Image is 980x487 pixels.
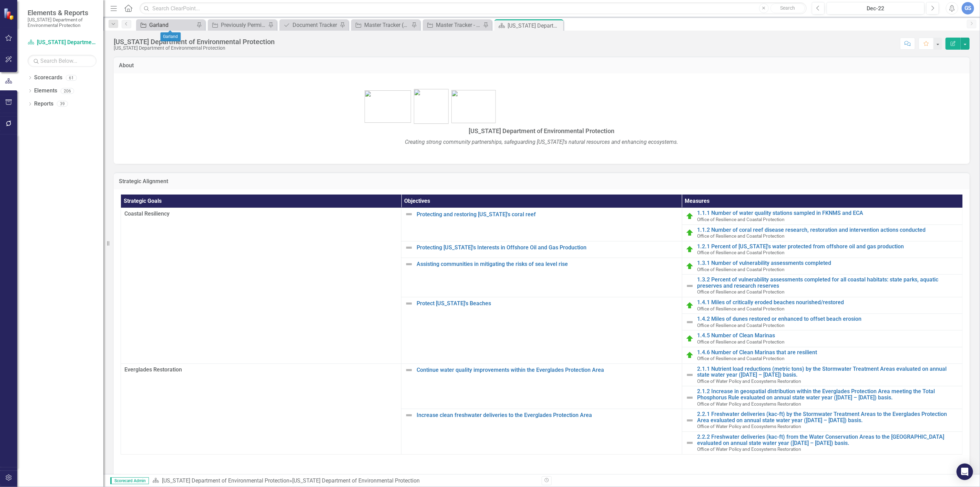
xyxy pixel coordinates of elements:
div: Garland [149,21,195,29]
a: 1.1.1 Number of water quality stations sampled in FKNMS and ECA [697,210,959,216]
img: Not Defined [405,299,413,308]
td: Double-Click to Edit Right Click for Context Menu [401,241,682,258]
small: [US_STATE] Department of Environmental Protection [28,17,96,28]
td: Double-Click to Edit Right Click for Context Menu [401,297,682,364]
td: Double-Click to Edit Right Click for Context Menu [682,208,962,225]
a: Protect [US_STATE]'s Beaches [417,300,678,307]
a: Assisting communities in mitigating the risks of sea level rise [417,261,678,267]
img: Routing [686,245,694,254]
div: [US_STATE] Department of Environmental Protection [508,21,562,30]
img: bhsp1.png [365,90,411,123]
h3: About [119,62,964,69]
a: 1.1.2 Number of coral reef disease research, restoration and intervention actions conducted [697,227,959,233]
img: Not Defined [405,210,413,218]
img: Not Defined [405,260,413,268]
img: Not Defined [686,394,694,402]
span: Office of Resilience and Coastal Protection [697,322,785,328]
div: Master Tracker - Current User [436,21,481,29]
div: Dec-22 [829,4,922,13]
td: Double-Click to Edit Right Click for Context Menu [401,258,682,297]
div: Master Tracker (External) [364,21,410,29]
td: Double-Click to Edit Right Click for Context Menu [682,275,962,297]
td: Double-Click to Edit Right Click for Context Menu [682,330,962,347]
td: Double-Click to Edit Right Click for Context Menu [401,409,682,455]
img: Not Defined [405,366,413,374]
a: 2.1.1 Nutrient load reductions (metric tons) by the Stormwater Treatment Areas evaluated on annua... [697,366,959,378]
input: Search Below... [28,55,96,67]
img: ClearPoint Strategy [3,8,16,20]
img: Not Defined [686,439,694,447]
td: Double-Click to Edit Right Click for Context Menu [682,314,962,330]
div: 39 [57,101,68,107]
img: Not Defined [686,318,694,326]
button: Dec-22 [827,2,925,14]
img: Routing [686,229,694,237]
a: 2.2.2 Freshwater deliveries (kac-ft) from the Water Conservation Areas to the [GEOGRAPHIC_DATA] e... [697,434,959,446]
span: Coastal Resiliency [124,210,398,218]
div: » [152,477,537,485]
input: Search ClearPoint... [140,2,807,14]
img: Not Defined [405,243,413,252]
td: Double-Click to Edit Right Click for Context Menu [401,364,682,409]
div: [US_STATE] Department of Environmental Protection [114,38,275,46]
div: Document Tracker [293,21,338,29]
td: Double-Click to Edit Right Click for Context Menu [682,297,962,314]
span: Office of Resilience and Coastal Protection [697,306,785,311]
img: Not Defined [405,411,413,419]
img: Routing [686,301,694,310]
img: Routing [686,212,694,220]
span: Everglades Restoration [124,366,398,374]
em: Creating strong community partnerships, safeguarding [US_STATE]'s natural resources and enhancing... [405,139,678,145]
a: Garland [138,21,195,29]
a: Protecting [US_STATE]'s Interests in Offshore Oil and Gas Production [417,245,678,251]
a: [US_STATE] Department of Environmental Protection [162,477,289,484]
td: Double-Click to Edit Right Click for Context Menu [682,432,962,455]
span: Office of Water Policy and Ecosystems Restoration [697,446,802,452]
a: [US_STATE] Department of Environmental Protection [28,39,96,47]
td: Double-Click to Edit Right Click for Context Menu [682,386,962,409]
a: Reports [34,100,53,108]
span: Office of Water Policy and Ecosystems Restoration [697,424,802,429]
a: Scorecards [34,74,62,82]
span: Office of Resilience and Coastal Protection [697,267,785,272]
img: Routing [686,335,694,343]
td: Double-Click to Edit Right Click for Context Menu [401,208,682,241]
td: Double-Click to Edit Right Click for Context Menu [682,225,962,241]
td: Double-Click to Edit Right Click for Context Menu [682,258,962,274]
img: bird1.png [451,90,496,123]
a: 2.1.2 Increase in geospatial distribution within the Everglades Protection Area meeting the Total... [697,388,959,400]
span: Office of Resilience and Coastal Protection [697,356,785,361]
td: Double-Click to Edit Right Click for Context Menu [682,364,962,386]
a: Previously Permitted Tracker [210,21,266,29]
td: Double-Click to Edit Right Click for Context Menu [682,241,962,258]
span: Office of Resilience and Coastal Protection [697,289,785,295]
div: 206 [61,88,74,94]
a: Master Tracker (External) [353,21,410,29]
span: Elements & Reports [28,9,96,17]
a: Continue water quality improvements within the Everglades Protection Area [417,367,678,373]
a: Document Tracker [281,21,338,29]
div: 61 [66,75,77,81]
a: Protecting and restoring [US_STATE]'s coral reef [417,211,678,218]
td: Double-Click to Edit [121,208,401,364]
div: Previously Permitted Tracker [221,21,266,29]
div: Garland [161,32,181,41]
div: [US_STATE] Department of Environmental Protection [114,46,275,51]
img: Not Defined [686,416,694,425]
a: 1.2.1 Percent of [US_STATE]'s water protected from offshore oil and gas production [697,243,959,250]
button: GS [962,2,974,14]
span: Office of Water Policy and Ecosystems Restoration [697,401,802,407]
td: Double-Click to Edit [121,364,401,454]
div: [US_STATE] Department of Environmental Protection [292,477,420,484]
td: Double-Click to Edit Right Click for Context Menu [682,347,962,364]
button: Search [770,3,805,13]
span: Office of Water Policy and Ecosystems Restoration [697,378,802,384]
img: Not Defined [686,282,694,290]
span: [US_STATE] Department of Environmental Protection [469,127,615,135]
a: 1.4.6 Number of Clean Marinas that are resilient [697,349,959,356]
a: 1.4.1 Miles of critically eroded beaches nourished/restored [697,299,959,306]
a: 2.2.1 Freshwater deliveries (kac-ft) by the Stormwater Treatment Areas to the Everglades Protecti... [697,411,959,423]
span: Office of Resilience and Coastal Protection [697,233,785,239]
span: Office of Resilience and Coastal Protection [697,339,785,345]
